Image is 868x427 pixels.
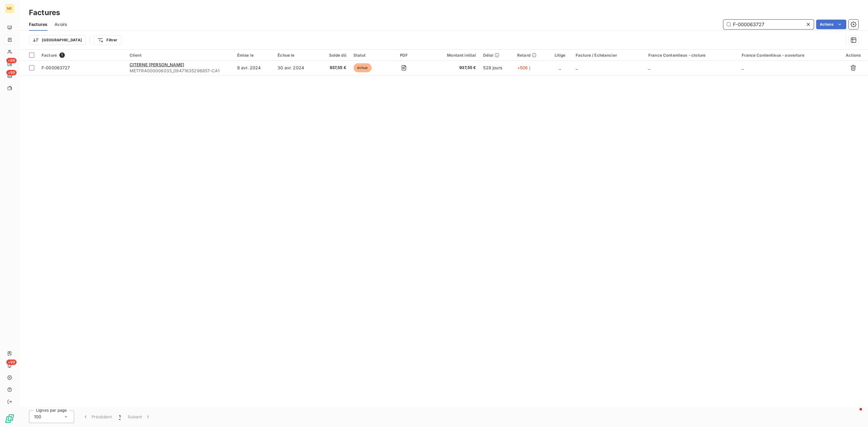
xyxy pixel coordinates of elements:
[576,53,641,58] div: Facture / Echéancier
[274,61,318,75] td: 30 avr. 2024
[816,20,846,29] button: Actions
[130,53,230,58] div: Client
[427,65,476,71] span: 937,55 €
[483,53,510,58] div: Délai
[354,53,381,58] div: Statut
[6,70,17,75] span: +99
[234,61,274,75] td: 8 avr. 2024
[648,65,650,70] span: _
[848,407,862,421] iframe: Intercom live chat
[93,35,121,45] button: Filtrer
[388,53,420,58] div: PDF
[59,52,65,58] span: 1
[480,61,514,75] td: 528 jours
[34,414,41,420] span: 100
[42,53,57,58] span: Facture
[55,21,67,27] span: Avoirs
[29,21,47,27] span: Factures
[723,20,814,29] input: Rechercher
[5,4,14,13] div: ME
[517,65,530,70] span: +506 j
[576,65,577,70] span: _
[648,53,734,58] div: France Contentieux - cloture
[517,53,545,58] div: Retard
[278,53,314,58] div: Échue le
[115,410,124,423] button: 1
[124,410,155,423] button: Suivant
[29,35,86,45] button: [GEOGRAPHIC_DATA]
[552,53,568,58] div: Litige
[6,58,17,63] span: +99
[322,53,346,58] div: Solde dû
[354,63,372,72] span: échue
[29,7,60,18] h3: Factures
[742,65,744,70] span: _
[5,414,14,423] img: Logo LeanPay
[559,65,561,70] span: _
[130,68,230,74] span: METFRA000006033_09471635296857-CA1
[742,53,835,58] div: France Contentieux - ouverture
[42,65,70,70] span: F-000063727
[79,410,115,423] button: Précédent
[842,53,864,58] div: Actions
[237,53,270,58] div: Émise le
[6,359,17,365] span: +99
[427,53,476,58] div: Montant initial
[322,65,346,71] span: 937,55 €
[119,414,121,420] span: 1
[130,62,184,67] span: CITERNE [PERSON_NAME]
